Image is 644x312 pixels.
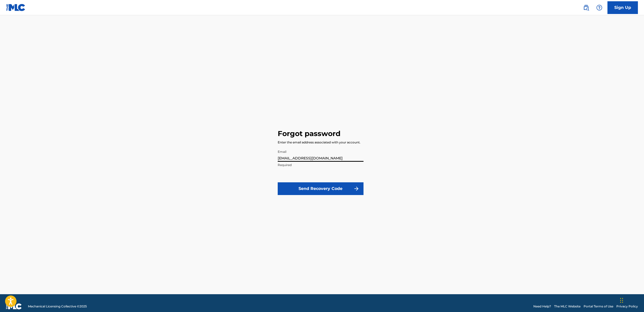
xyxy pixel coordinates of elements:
div: Drag [620,293,623,308]
p: Required [278,163,364,167]
a: Public Search [581,3,591,13]
span: Mechanical Licensing Collective © 2025 [28,304,87,309]
a: Sign Up [607,1,638,14]
div: Enter the email address associated with your account. [278,140,360,145]
img: MLC Logo [6,4,26,11]
img: search [583,5,589,11]
a: Portal Terms of Use [584,304,613,309]
img: f7272a7cc735f4ea7f67.svg [353,186,359,192]
img: help [596,5,602,11]
h3: Forgot password [278,129,340,138]
a: Privacy Policy [616,304,638,309]
a: The MLC Website [554,304,581,309]
iframe: Chat Widget [619,288,644,312]
button: Send Recovery Code [278,182,364,195]
img: logo [6,303,22,309]
div: Help [594,3,604,13]
a: Need Help? [533,304,551,309]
